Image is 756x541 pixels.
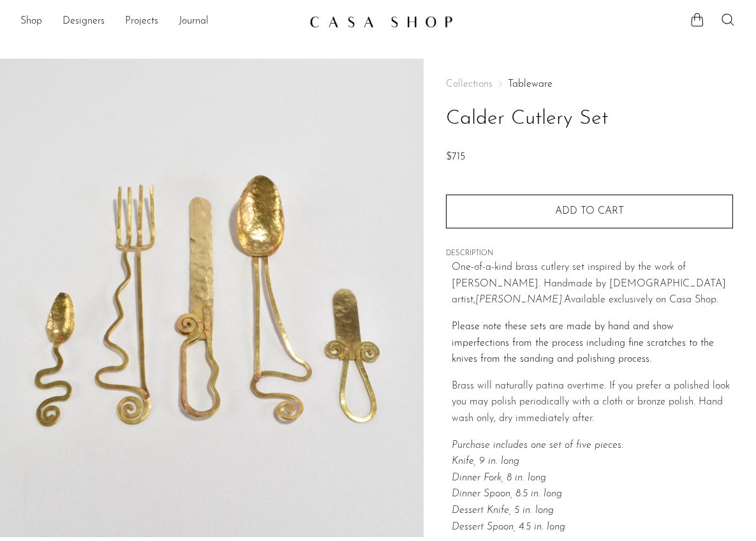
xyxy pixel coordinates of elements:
ul: NEW HEADER MENU [20,11,299,33]
span: DESCRIPTION [446,248,733,260]
a: Designers [63,13,105,30]
a: Journal [179,13,209,30]
em: [PERSON_NAME]. [475,295,564,305]
p: One-of-a-kind brass cutlery set inspired by the work of [PERSON_NAME]. Handmade by [DEMOGRAPHIC_D... [452,260,733,309]
span: Please note these sets are made by hand and show imperfections from the process including fine sc... [452,322,714,364]
a: Projects [125,13,158,30]
span: Add to cart [555,206,624,216]
span: $715 [446,152,465,162]
a: Shop [20,13,42,30]
nav: Breadcrumbs [446,79,733,89]
i: Purchase includes one set of five pieces: Knife, 9 in. long Dinner Fork, 8 in. long Dinner Spoon,... [452,440,623,532]
a: Tableware [508,79,552,89]
p: Brass will naturally patina overtime. If you prefer a polished look you may polish periodically w... [452,378,733,427]
button: Add to cart [446,195,733,228]
nav: Desktop navigation [20,11,299,33]
span: Collections [446,79,493,89]
h1: Calder Cutlery Set [446,103,733,135]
